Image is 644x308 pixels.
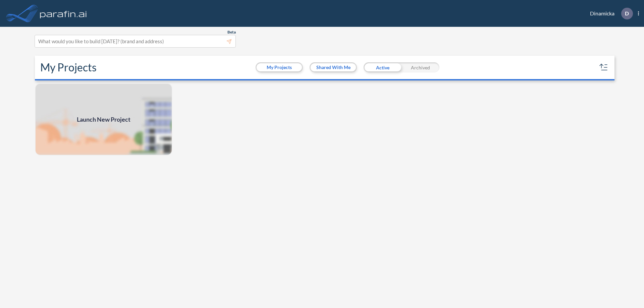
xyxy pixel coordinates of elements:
[364,62,401,72] div: Active
[311,63,356,71] button: Shared With Me
[580,8,639,19] div: Dinamicka
[39,7,88,20] img: logo
[35,83,172,156] a: Launch New Project
[40,61,97,74] h2: My Projects
[401,62,439,72] div: Archived
[35,83,172,156] img: add
[227,29,236,35] span: Beta
[257,63,302,71] button: My Projects
[77,115,130,124] span: Launch New Project
[625,10,629,16] p: D
[598,62,609,73] button: sort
